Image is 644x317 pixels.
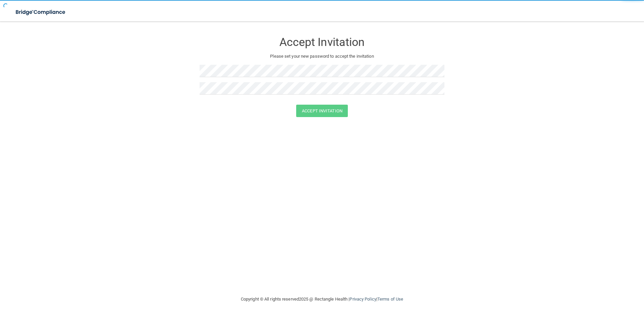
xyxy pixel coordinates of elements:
div: Copyright © All rights reserved 2025 @ Rectangle Health | | [200,288,444,310]
img: bridge_compliance_login_screen.278c3ca4.svg [10,5,72,19]
p: Please set your new password to accept the invitation [205,52,439,60]
a: Privacy Policy [350,297,376,302]
button: Accept Invitation [296,105,348,117]
a: Terms of Use [377,297,403,302]
h3: Accept Invitation [200,36,444,48]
